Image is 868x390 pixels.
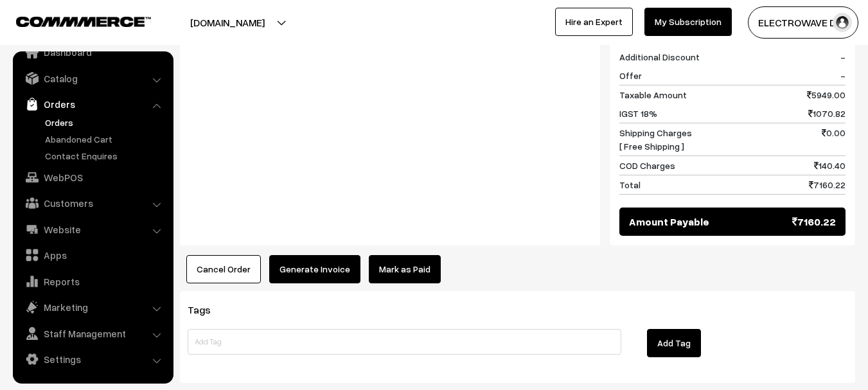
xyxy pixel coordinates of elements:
a: Apps [16,244,169,267]
span: - [840,69,846,82]
span: 7160.22 [809,178,846,191]
span: Additional Discount [619,50,700,64]
input: Add Tag [188,329,621,355]
a: Orders [16,93,169,116]
a: Orders [42,116,169,129]
a: WebPOS [16,166,169,189]
span: 140.40 [814,159,846,172]
a: Website [16,218,169,241]
a: Customers [16,191,169,215]
span: Shipping Charges [ Free Shipping ] [619,126,692,153]
button: ELECTROWAVE DE… [748,6,858,39]
span: Taxable Amount [619,88,687,102]
img: user [833,13,852,32]
a: Settings [16,348,169,371]
button: Generate Invoice [269,255,360,283]
img: COMMMERCE [16,17,151,26]
span: Tags [188,303,226,316]
span: - [840,50,846,64]
a: Abandoned Cart [42,132,169,146]
a: Catalog [16,67,169,90]
a: COMMMERCE [16,13,128,28]
button: Cancel Order [186,255,261,283]
a: Staff Management [16,322,169,345]
span: 5949.00 [807,88,846,102]
span: Amount Payable [629,214,709,229]
button: [DOMAIN_NAME] [145,6,310,39]
a: Contact Enquires [42,149,169,163]
span: Offer [619,69,642,82]
span: 1070.82 [808,107,846,120]
a: My Subscription [644,8,732,36]
span: Total [619,178,641,191]
span: 7160.22 [792,214,836,229]
span: IGST 18% [619,107,657,120]
a: Hire an Expert [555,8,633,36]
span: 0.00 [822,126,846,153]
a: Mark as Paid [369,255,441,283]
a: Dashboard [16,40,169,64]
a: Marketing [16,296,169,319]
button: Add Tag [647,329,701,357]
span: COD Charges [619,159,675,172]
a: Reports [16,270,169,293]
